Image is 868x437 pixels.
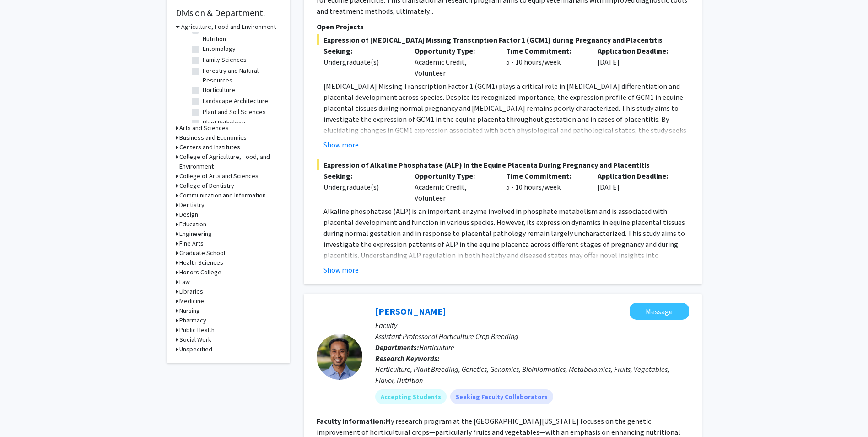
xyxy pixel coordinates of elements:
p: [MEDICAL_DATA] Missing Transcription Factor 1 (GCM1) plays a critical role in [MEDICAL_DATA] diff... [323,81,689,169]
h3: Graduate School [179,248,225,258]
h3: Law [179,277,190,287]
iframe: Chat [7,396,39,430]
p: Application Deadline: [598,45,675,56]
h3: Engineering [179,229,212,239]
p: Opportunity Type: [415,45,492,56]
h3: Pharmacy [179,316,206,325]
b: Research Keywords: [375,354,440,363]
label: Dietetics and Human Nutrition [203,25,279,44]
label: Horticulture [203,85,235,95]
label: Forestry and Natural Resources [203,66,279,85]
div: Undergraduate(s) [323,181,401,192]
p: Opportunity Type: [415,170,492,181]
h3: Arts and Sciences [179,123,229,133]
button: Message Manoj Sapkota [630,303,689,320]
h3: Public Health [179,325,215,335]
h3: Agriculture, Food and Environment [181,22,276,32]
div: Horticulture, Plant Breeding, Genetics, Genomics, Bioinformatics, Metabolomics, Fruits, Vegetable... [375,364,689,386]
h3: College of Agriculture, Food, and Environment [179,152,281,171]
h3: Fine Arts [179,239,204,248]
h3: Honors College [179,268,221,277]
h3: Unspecified [179,344,212,354]
h3: Centers and Institutes [179,142,240,152]
b: Departments: [375,343,419,352]
div: 5 - 10 hours/week [499,45,591,78]
div: [DATE] [591,170,682,203]
mat-chip: Accepting Students [375,389,447,404]
label: Landscape Architecture [203,96,268,106]
mat-chip: Seeking Faculty Collaborators [450,389,553,404]
p: Application Deadline: [598,170,675,181]
span: Expression of Alkaline Phosphatase (ALP) in the Equine Placenta During Pregnancy and Placentitis [317,159,689,170]
button: Show more [323,139,359,150]
p: Faculty [375,320,689,331]
div: Academic Credit, Volunteer [408,170,499,203]
h3: Dentistry [179,200,205,210]
span: Horticulture [419,343,454,352]
h3: Design [179,210,198,219]
h3: Medicine [179,296,204,306]
p: Open Projects [317,21,689,32]
p: Seeking: [323,170,401,181]
p: Time Commitment: [506,45,584,56]
label: Plant and Soil Sciences [203,107,266,117]
div: Academic Credit, Volunteer [408,45,499,78]
div: 5 - 10 hours/week [499,170,591,203]
h3: Nursing [179,306,200,316]
div: [DATE] [591,45,682,78]
b: Faculty Information: [317,416,385,426]
a: [PERSON_NAME] [375,306,446,317]
p: Assistant Professor of Horticulture Crop Breeding [375,331,689,342]
button: Show more [323,264,359,275]
h2: Division & Department: [176,7,281,18]
h3: College of Arts and Sciences [179,171,259,181]
p: Time Commitment: [506,170,584,181]
h3: Business and Economics [179,133,247,142]
h3: Education [179,219,206,229]
label: Entomology [203,44,236,54]
label: Plant Pathology [203,118,245,128]
label: Family Sciences [203,55,247,65]
p: Alkaline phosphatase (ALP) is an important enzyme involved in phosphate metabolism and is associa... [323,206,689,283]
h3: Social Work [179,335,211,344]
h3: College of Dentistry [179,181,234,191]
h3: Libraries [179,287,203,296]
span: Expression of [MEDICAL_DATA] Missing Transcription Factor 1 (GCM1) during Pregnancy and Placentitis [317,34,689,45]
h3: Health Sciences [179,258,223,268]
div: Undergraduate(s) [323,56,401,67]
p: Seeking: [323,45,401,56]
h3: Communication and Information [179,191,266,200]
